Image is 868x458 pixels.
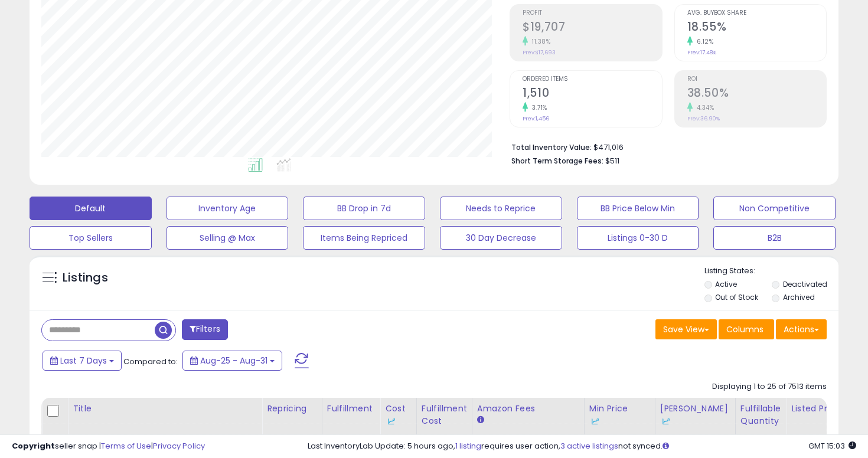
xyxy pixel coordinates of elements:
a: Privacy Policy [153,440,205,452]
button: Default [30,197,152,220]
div: Repricing [267,403,317,415]
span: Columns [726,323,763,335]
span: Compared to: [123,356,178,367]
label: Active [715,279,737,289]
div: seller snap | | [12,441,205,452]
div: Some or all of the values in this column are provided from Inventory Lab. [660,415,730,427]
button: B2B [713,226,836,250]
div: Cost [385,403,412,427]
div: Last InventoryLab Update: 5 hours ago, requires user action, not synced. [308,441,857,452]
h2: 38.50% [687,86,826,102]
span: Aug-25 - Aug-31 [200,355,267,367]
div: Fulfillment [327,403,375,415]
button: Columns [719,319,774,339]
div: Some or all of the values in this column are provided from Inventory Lab. [385,415,412,427]
div: Fulfillment Cost [422,403,467,427]
span: Last 7 Days [60,355,107,367]
button: 30 Day Decrease [440,226,562,250]
span: 2025-09-8 15:03 GMT [808,440,856,452]
div: Min Price [589,403,650,427]
button: Top Sellers [30,226,152,250]
button: BB Price Below Min [577,197,699,220]
div: Fulfillable Quantity [740,403,781,427]
h2: $19,707 [523,20,661,36]
img: InventoryLab Logo [660,416,672,427]
h2: 18.55% [687,20,826,36]
img: InventoryLab Logo [385,416,397,427]
button: Items Being Repriced [303,226,425,250]
button: Save View [655,319,717,339]
b: Total Inventory Value: [511,142,592,152]
small: 11.38% [528,37,550,46]
h5: Listings [63,270,108,286]
button: Non Competitive [713,197,836,220]
strong: Copyright [12,440,55,452]
label: Deactivated [783,279,827,289]
button: BB Drop in 7d [303,197,425,220]
small: Prev: $17,693 [523,49,556,56]
div: Title [73,403,257,415]
a: 3 active listings [560,440,618,452]
small: 3.71% [528,103,547,112]
span: $511 [605,155,619,166]
span: ROI [687,76,826,83]
label: Out of Stock [715,292,758,302]
b: Short Term Storage Fees: [511,156,603,166]
span: Ordered Items [523,76,661,83]
button: Selling @ Max [167,226,289,250]
small: Prev: 36.90% [687,115,720,122]
small: 4.34% [693,103,714,112]
button: Inventory Age [167,197,289,220]
button: Needs to Reprice [440,197,562,220]
div: Amazon Fees [477,403,579,415]
button: Filters [182,319,228,340]
li: $471,016 [511,139,818,153]
p: Listing States: [704,266,839,277]
button: Last 7 Days [43,351,122,371]
a: 1 listing [455,440,481,452]
small: Prev: 17.48% [687,49,716,56]
span: Avg. Buybox Share [687,10,826,17]
button: Listings 0-30 D [577,226,699,250]
label: Archived [783,292,815,302]
h2: 1,510 [523,86,661,102]
small: Amazon Fees. [477,415,484,426]
small: Prev: 1,456 [523,115,549,122]
button: Aug-25 - Aug-31 [182,351,282,371]
img: InventoryLab Logo [589,416,601,427]
small: 6.12% [693,37,714,46]
button: Actions [776,319,827,339]
div: Some or all of the values in this column are provided from Inventory Lab. [589,415,650,427]
a: Terms of Use [101,440,151,452]
span: Profit [523,10,661,17]
div: [PERSON_NAME] [660,403,730,427]
div: Displaying 1 to 25 of 7513 items [712,381,827,392]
